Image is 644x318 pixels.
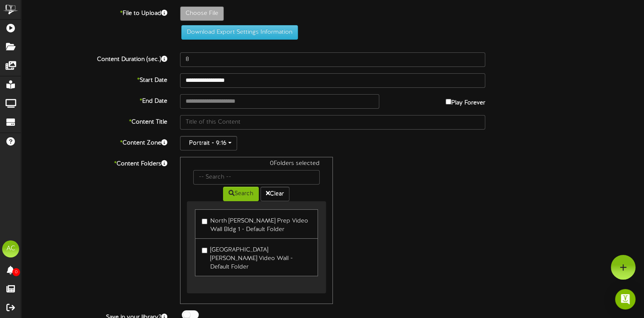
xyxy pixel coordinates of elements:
[15,6,174,18] label: File to Upload
[193,170,319,185] input: -- Search --
[15,136,174,147] label: Content Zone
[260,187,289,201] button: Clear
[202,243,311,272] label: [GEOGRAPHIC_DATA][PERSON_NAME] Video Wall - Default Folder
[15,73,174,85] label: Start Date
[15,115,174,127] label: Content Title
[615,289,635,309] div: Open Intercom Messenger
[223,187,259,201] button: Search
[187,159,326,170] div: 0 Folders selected
[202,219,207,224] input: North [PERSON_NAME] Prep Video Wall Bldg 1 - Default Folder
[180,136,237,150] button: Portrait - 9:16
[202,248,207,253] input: [GEOGRAPHIC_DATA][PERSON_NAME] Video Wall - Default Folder
[2,240,19,257] div: AC
[177,29,298,35] a: Download Export Settings Information
[446,94,485,107] label: Play Forever
[202,214,311,234] label: North [PERSON_NAME] Prep Video Wall Bldg 1 - Default Folder
[15,157,174,168] label: Content Folders
[181,25,298,40] button: Download Export Settings Information
[12,268,20,276] span: 0
[180,115,485,130] input: Title of this Content
[15,94,174,106] label: End Date
[15,52,174,64] label: Content Duration (sec.)
[446,99,451,104] input: Play Forever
